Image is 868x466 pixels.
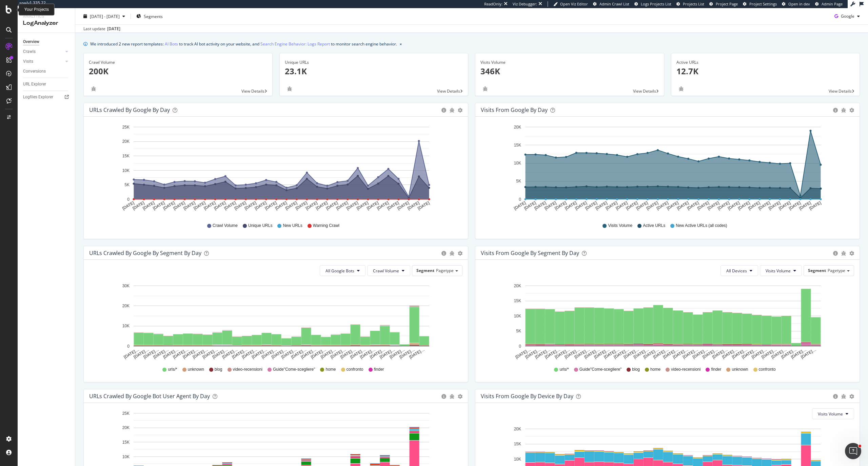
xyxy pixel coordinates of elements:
[274,200,288,211] text: [DATE]
[481,393,573,400] div: Visits From Google By Device By Day
[441,251,446,256] div: circle-info
[481,250,579,256] div: Visits from Google By Segment By Day
[398,39,403,49] button: close banner
[122,139,130,144] text: 20K
[417,200,430,211] text: [DATE]
[849,108,854,113] div: gear
[743,1,777,7] a: Project Settings
[513,200,527,211] text: [DATE]
[641,1,671,6] span: Logs Projects List
[737,200,751,211] text: [DATE]
[122,454,130,459] text: 10K
[346,200,359,211] text: [DATE]
[89,59,267,65] div: Crawl Volume
[514,298,521,303] text: 15K
[484,1,502,7] div: ReadOnly:
[615,200,629,211] text: [DATE]
[89,122,459,216] div: A chart.
[717,200,730,211] text: [DATE]
[696,200,710,211] text: [DATE]
[788,200,802,211] text: [DATE]
[829,88,852,94] span: View Details
[833,251,838,256] div: circle-info
[514,427,521,431] text: 20K
[122,426,130,430] text: 20K
[244,200,257,211] text: [DATE]
[122,154,130,158] text: 15K
[356,200,369,211] text: [DATE]
[593,1,629,7] a: Admin Crawl List
[458,394,462,399] div: gear
[599,1,629,6] span: Admin Crawl List
[122,168,130,173] text: 10K
[818,411,843,417] span: Visits Volume
[90,13,120,19] span: [DATE] - [DATE]
[732,367,748,372] span: unknown
[152,200,165,211] text: [DATE]
[416,268,434,273] span: Segment
[514,314,521,318] text: 10K
[554,200,568,211] text: [DATE]
[168,367,177,372] span: urls/*
[215,367,222,372] span: blog
[553,1,588,7] a: Open Viz Editor
[173,200,186,211] text: [DATE]
[632,367,640,372] span: blog
[633,88,656,94] span: View Details
[254,200,268,211] text: [DATE]
[121,200,135,211] text: [DATE]
[162,200,176,211] text: [DATE]
[89,281,459,360] div: A chart.
[513,1,537,7] div: Viz Debugger:
[374,367,384,372] span: finder
[132,200,145,211] text: [DATE]
[841,251,846,256] div: bug
[822,1,843,6] span: Admin Page
[747,200,761,211] text: [DATE]
[23,58,63,65] a: Visits
[711,367,721,372] span: finder
[122,411,130,416] text: 25K
[264,200,278,211] text: [DATE]
[832,11,863,22] button: Google
[273,367,315,372] span: Guide"Come-scegliere"
[676,65,855,77] p: 12.7K
[315,200,329,211] text: [DATE]
[560,1,588,6] span: Open Viz Editor
[650,367,660,372] span: home
[833,108,838,113] div: circle-info
[544,200,557,211] text: [DATE]
[519,197,521,202] text: 0
[367,265,410,276] button: Crawl Volume
[559,367,569,372] span: urls/*
[241,88,264,94] span: View Details
[656,200,669,211] text: [DATE]
[828,268,845,273] span: Pagetype
[283,223,302,229] span: New URLs
[676,86,686,91] div: bug
[284,200,298,211] text: [DATE]
[514,143,521,148] text: 15K
[812,408,854,419] button: Visits Volume
[347,367,363,372] span: confronto
[516,179,521,184] text: 5K
[122,125,130,130] text: 25K
[514,442,521,446] text: 15K
[849,394,854,399] div: gear
[366,200,379,211] text: [DATE]
[458,251,462,256] div: gear
[183,200,196,211] text: [DATE]
[23,94,70,101] a: Logfiles Explorer
[514,284,521,288] text: 20K
[481,281,850,360] svg: A chart.
[134,11,165,22] button: Segments
[122,284,130,288] text: 30K
[683,1,704,6] span: Projects List
[89,106,170,113] div: URLs Crawled by Google by day
[285,59,463,65] div: Unique URLs
[643,223,665,229] span: Active URLs
[83,40,860,47] div: info banner
[386,200,400,211] text: [DATE]
[766,268,791,274] span: Visits Volume
[23,14,70,19] div: Analytics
